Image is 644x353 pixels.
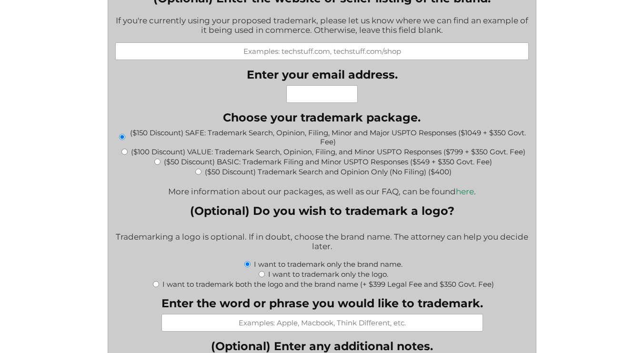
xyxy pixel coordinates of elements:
label: Enter your email address. [247,68,398,81]
a: here [456,187,474,196]
label: I want to trademark only the brand name. [254,260,402,269]
label: ($150 Discount) SAFE: Trademark Search, Opinion, Filing, Minor and Major USPTO Responses ($1049 +... [129,128,527,146]
label: ($50 Discount) BASIC: Trademark Filing and Minor USPTO Responses ($549 + $350 Govt. Fee) [164,157,492,166]
legend: (Optional) Do you wish to trademark a logo? [190,204,454,218]
label: (Optional) Enter any additional notes. [115,339,529,353]
input: Examples: techstuff.com, techstuff.com/shop [115,42,529,60]
label: ($50 Discount) Trademark Search and Opinion Only (No Filing) ($400) [205,167,452,176]
label: ($100 Discount) VALUE: Trademark Search, Opinion, Filing, and Minor USPTO Responses ($799 + $350 ... [131,147,525,156]
label: I want to trademark only the logo. [268,270,388,279]
div: If you're currently using your proposed trademark, please let us know where we can find an exampl... [115,10,529,42]
label: I want to trademark both the logo and the brand name (+ $399 Legal Fee and $350 Govt. Fee) [162,280,494,289]
div: Trademarking a logo is optional. If in doubt, choose the brand name. The attorney can help you de... [115,226,529,259]
div: More information about our packages, as well as our FAQ, can be found . [115,181,529,196]
input: Examples: Apple, Macbook, Think Different, etc. [161,314,483,332]
label: Enter the word or phrase you would like to trademark. [161,296,483,310]
legend: Choose your trademark package. [223,111,421,124]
